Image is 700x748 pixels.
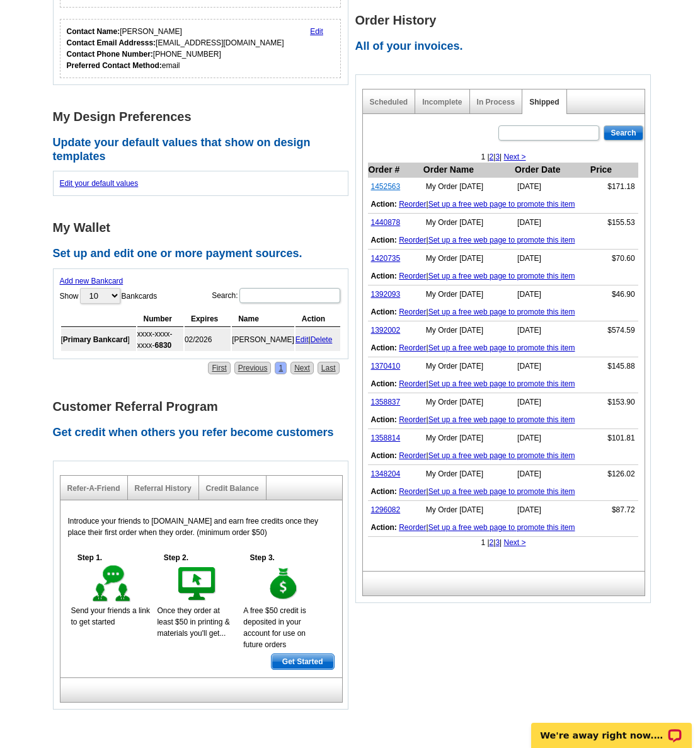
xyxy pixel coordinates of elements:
[232,328,294,351] td: [PERSON_NAME]
[495,538,500,547] a: 3
[504,152,526,161] a: Next >
[272,654,334,669] span: Get Started
[428,236,575,245] a: Set up a free web page to promote this item
[399,343,426,352] a: Reorder
[590,250,638,268] td: $70.60
[590,285,638,304] td: $46.90
[514,250,590,268] td: [DATE]
[67,27,120,36] strong: Contact Name:
[368,195,638,214] td: |
[67,484,120,493] a: Refer-A-Friend
[371,272,397,280] b: Action:
[53,247,355,261] h2: Set up and edit one or more payment sources.
[371,236,397,245] b: Action:
[53,136,355,163] h2: Update your default values that show on design templates
[363,537,645,548] div: 1 | | |
[399,415,426,424] a: Reorder
[355,14,658,27] h1: Order History
[590,321,638,340] td: $574.59
[368,519,638,537] td: |
[428,200,575,209] a: Set up a free web page to promote this item
[590,214,638,232] td: $155.53
[423,214,514,232] td: My Order [DATE]
[514,321,590,340] td: [DATE]
[514,357,590,376] td: [DATE]
[422,98,462,106] a: Incomplete
[399,379,426,388] a: Reorder
[371,290,401,299] a: 1392093
[232,311,294,327] th: Name
[63,335,128,344] b: Primary Bankcard
[371,523,397,532] b: Action:
[504,538,526,547] a: Next >
[368,447,638,465] td: |
[590,429,638,447] td: $101.81
[399,200,426,209] a: Reorder
[514,178,590,196] td: [DATE]
[262,563,306,605] img: step-3.gif
[423,465,514,483] td: My Order [DATE]
[371,308,397,316] b: Action:
[428,415,575,424] a: Set up a free web page to promote this item
[423,501,514,519] td: My Order [DATE]
[60,179,139,188] a: Edit your default values
[135,484,192,493] a: Referral History
[60,287,158,305] label: Show Bankcards
[275,362,287,374] a: 1
[604,125,643,141] input: Search
[399,236,426,245] a: Reorder
[310,27,323,36] a: Edit
[428,523,575,532] a: Set up a free web page to promote this item
[206,484,259,493] a: Credit Balance
[67,26,284,71] div: [PERSON_NAME] [EMAIL_ADDRESS][DOMAIN_NAME] [PHONE_NUMBER] email
[271,653,335,670] a: Get Started
[368,303,638,321] td: |
[428,308,575,316] a: Set up a free web page to promote this item
[423,321,514,340] td: My Order [DATE]
[290,362,314,374] a: Next
[423,163,514,178] th: Order Name
[68,515,335,538] p: Introduce your friends to [DOMAIN_NAME] and earn free credits once they place their first order w...
[490,152,494,161] a: 2
[428,343,575,352] a: Set up a free web page to promote this item
[495,152,500,161] a: 3
[137,328,183,351] td: xxxx-xxxx-xxxx-
[371,343,397,352] b: Action:
[423,285,514,304] td: My Order [DATE]
[514,429,590,447] td: [DATE]
[371,362,401,371] a: 1370410
[371,415,397,424] b: Action:
[514,501,590,519] td: [DATE]
[155,341,172,350] strong: 6830
[71,606,150,626] span: Send your friends a link to get started
[428,379,575,388] a: Set up a free web page to promote this item
[590,393,638,411] td: $153.90
[53,221,355,234] h1: My Wallet
[185,311,231,327] th: Expires
[371,451,397,460] b: Action:
[590,465,638,483] td: $126.02
[53,426,355,440] h2: Get credit when others you refer become customers
[423,357,514,376] td: My Order [DATE]
[514,214,590,232] td: [DATE]
[363,151,645,163] div: 1 | | |
[80,288,120,304] select: ShowBankcards
[61,328,136,351] td: [ ]
[371,398,401,406] a: 1358837
[53,400,355,413] h1: Customer Referral Program
[243,606,306,649] span: A free $50 credit is deposited in your account for use on future orders
[371,505,401,514] a: 1296082
[590,163,638,178] th: Price
[157,606,229,638] span: Once they order at least $50 in printing & materials you'll get...
[67,61,162,70] strong: Preferred Contact Method:
[523,708,700,748] iframe: LiveChat chat widget
[514,285,590,304] td: [DATE]
[368,411,638,429] td: |
[355,40,658,54] h2: All of your invoices.
[399,523,426,532] a: Reorder
[529,98,559,106] a: Shipped
[423,178,514,196] td: My Order [DATE]
[423,429,514,447] td: My Order [DATE]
